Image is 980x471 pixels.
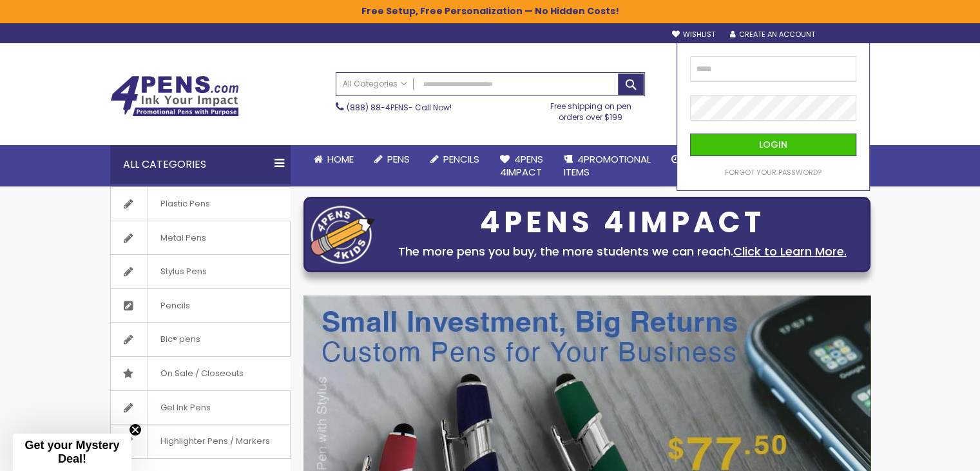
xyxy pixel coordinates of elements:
a: Plastic Pens [111,187,290,221]
span: Login [759,138,787,151]
span: Bic® pens [147,323,213,356]
a: All Categories [336,73,414,94]
a: Home [303,145,364,174]
span: Plastic Pens [147,187,223,221]
span: Metal Pens [147,221,219,255]
a: Highlighter Pens / Markers [111,425,290,458]
button: Login [690,134,856,156]
a: Pencils [420,145,490,174]
a: Forgot Your Password? [725,168,821,177]
a: Gel Ink Pens [111,391,290,425]
a: 4Pens4impact [490,145,553,187]
a: On Sale / Closeouts [111,357,290,390]
span: - Call Now! [347,102,452,113]
span: Get your Mystery Deal! [24,439,119,465]
span: Pens [387,152,410,166]
a: 4PROMOTIONALITEMS [553,145,661,187]
span: 4Pens 4impact [500,152,543,179]
span: Stylus Pens [147,255,220,288]
span: Gel Ink Pens [147,391,224,425]
span: Pencils [147,289,203,323]
span: Pencils [443,152,479,166]
a: Pens [364,145,420,174]
a: Stylus Pens [111,255,290,288]
a: Rush [661,145,719,174]
a: Metal Pens [111,221,290,255]
a: Create an Account [729,30,814,39]
div: The more pens you buy, the more students we can reach. [381,243,863,261]
span: Forgot Your Password? [725,167,821,177]
div: All Categories [110,145,291,184]
a: Wishlist [671,30,715,39]
div: Sign In [827,30,870,40]
div: Get your Mystery Deal!Close teaser [13,434,131,471]
img: 4Pens Custom Pens and Promotional Products [110,75,239,117]
a: Click to Learn More. [733,243,847,259]
span: Home [327,152,354,166]
span: 4PROMOTIONAL ITEMS [564,152,651,179]
span: Highlighter Pens / Markers [147,425,283,458]
a: Pencils [111,289,290,323]
button: Close teaser [129,423,142,436]
div: 4PENS 4IMPACT [381,209,863,236]
a: Bic® pens [111,323,290,356]
span: All Categories [343,79,407,89]
div: Free shipping on pen orders over $199 [537,96,645,122]
a: (888) 88-4PENS [347,102,408,113]
img: four_pen_logo.png [311,205,375,264]
span: On Sale / Closeouts [147,357,256,390]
